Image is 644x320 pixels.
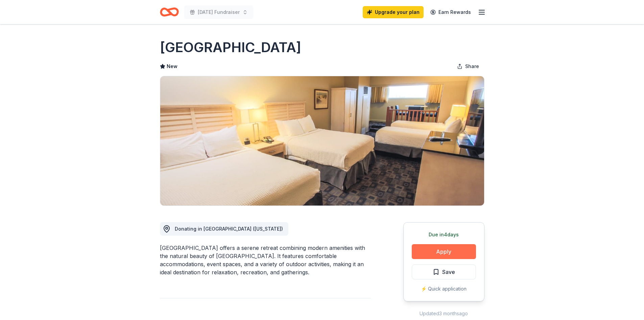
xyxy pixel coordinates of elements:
a: Home [160,4,179,20]
h1: [GEOGRAPHIC_DATA] [160,38,301,57]
span: New [167,62,177,70]
div: Due in 4 days [412,231,476,239]
a: Earn Rewards [426,6,475,18]
span: Save [442,268,455,276]
div: [GEOGRAPHIC_DATA] offers a serene retreat combining modern amenities with the natural beauty of [... [160,244,371,276]
button: [DATE] Fundraiser [184,5,253,19]
button: Share [452,60,484,73]
button: Apply [412,244,476,259]
img: Image for Maumee Bay Lodge & Conference Center [160,76,484,206]
span: Share [465,62,479,70]
div: ⚡️ Quick application [412,285,476,293]
div: Updated 3 months ago [403,310,484,318]
a: Upgrade your plan [363,6,424,18]
span: [DATE] Fundraiser [198,8,240,16]
span: Donating in [GEOGRAPHIC_DATA] ([US_STATE]) [175,226,283,232]
button: Save [412,264,476,279]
